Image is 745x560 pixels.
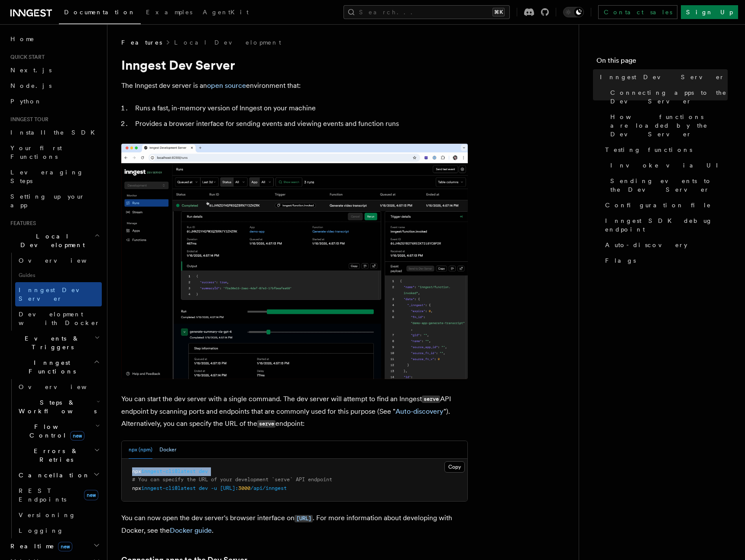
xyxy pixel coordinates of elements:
span: Sending events to the Dev Server [610,177,728,194]
a: Invoke via UI [607,158,728,173]
a: Local Development [174,38,281,47]
button: npx (npm) [129,441,152,459]
span: Node.js [10,82,52,89]
p: You can start the dev server with a single command. The dev server will attempt to find an Innges... [121,393,468,430]
h4: On this page [596,55,728,69]
span: Setting up your app [10,193,85,209]
span: Inngest Dev Server [19,286,93,302]
span: Features [121,38,162,47]
a: Connecting apps to the Dev Server [607,85,728,109]
a: Sending events to the Dev Server [607,173,728,197]
span: Inngest SDK debug endpoint [605,216,728,234]
code: [URL] [295,515,313,522]
a: Auto-discovery [395,407,444,415]
a: Logging [15,523,102,538]
span: Your first Functions [10,145,62,160]
a: Documentation [59,3,141,24]
span: Quick start [7,54,45,61]
span: npx [132,485,141,491]
button: Steps & Workflows [15,395,102,419]
span: Development with Docker [19,311,100,326]
a: Inngest Dev Server [15,282,102,306]
span: new [58,542,72,551]
button: Toggle dark mode [563,7,584,17]
span: Inngest Dev Server [600,73,725,81]
button: Realtimenew [7,538,102,554]
a: Sign Up [681,5,738,19]
a: Development with Docker [15,306,102,331]
button: Copy [444,461,465,473]
a: Inngest Dev Server [596,69,728,85]
li: Provides a browser interface for sending events and viewing events and function runs [133,118,468,130]
span: Versioning [19,512,76,518]
a: Auto-discovery [602,237,728,253]
span: Auto-discovery [605,241,687,249]
a: Testing functions [602,142,728,158]
span: Testing functions [605,145,692,154]
a: AgentKit [198,3,254,23]
span: dev [199,468,208,474]
div: Inngest Functions [7,379,102,538]
span: Errors & Retries [15,447,94,464]
button: Flow Controlnew [15,419,102,443]
a: Setting up your app [7,189,102,213]
span: Leveraging Steps [10,169,84,184]
span: Features [7,220,36,227]
span: Overview [19,383,108,390]
a: Overview [15,379,102,395]
code: serve [422,396,440,403]
span: # You can specify the URL of your development `serve` API endpoint [132,476,332,483]
span: Flags [605,256,636,265]
button: Search...⌘K [343,5,510,19]
span: Logging [19,527,64,534]
span: [URL]: [220,485,238,491]
p: The Inngest dev server is an environment that: [121,80,468,92]
span: Events & Triggers [7,334,94,351]
span: Overview [19,257,108,264]
span: Examples [146,9,192,16]
span: new [84,490,98,500]
h1: Inngest Dev Server [121,57,468,73]
a: Next.js [7,62,102,78]
span: Invoke via UI [610,161,726,170]
button: Events & Triggers [7,331,102,355]
span: Python [10,98,42,105]
span: new [70,431,84,441]
span: Inngest tour [7,116,49,123]
kbd: ⌘K [492,8,505,16]
span: Next.js [10,67,52,74]
span: How functions are loaded by the Dev Server [610,113,728,138]
button: Cancellation [15,467,102,483]
span: inngest-cli@latest [141,485,196,491]
span: dev [199,485,208,491]
span: REST Endpoints [19,487,66,503]
p: You can now open the dev server's browser interface on . For more information about developing wi... [121,512,468,537]
button: Errors & Retries [15,443,102,467]
a: Overview [15,253,102,268]
button: Local Development [7,229,102,253]
a: Examples [141,3,198,23]
a: Versioning [15,507,102,523]
a: Flags [602,253,728,268]
span: Install the SDK [10,129,100,136]
span: Documentation [64,9,136,16]
a: How functions are loaded by the Dev Server [607,109,728,142]
a: REST Endpointsnew [15,483,102,507]
a: Docker guide [170,526,212,534]
button: Docker [159,441,176,459]
a: Contact sales [598,5,677,19]
span: npx [132,468,141,474]
span: Cancellation [15,471,90,480]
a: Home [7,31,102,47]
a: Python [7,93,102,109]
span: Realtime [7,542,72,550]
a: Install the SDK [7,125,102,140]
span: Connecting apps to the Dev Server [610,88,728,106]
span: Guides [15,268,102,282]
span: AgentKit [203,9,249,16]
img: Dev Server Demo [121,144,468,379]
a: open source [207,81,246,90]
span: Flow Control [15,422,95,440]
span: 3000 [238,485,250,491]
span: Home [10,35,35,43]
